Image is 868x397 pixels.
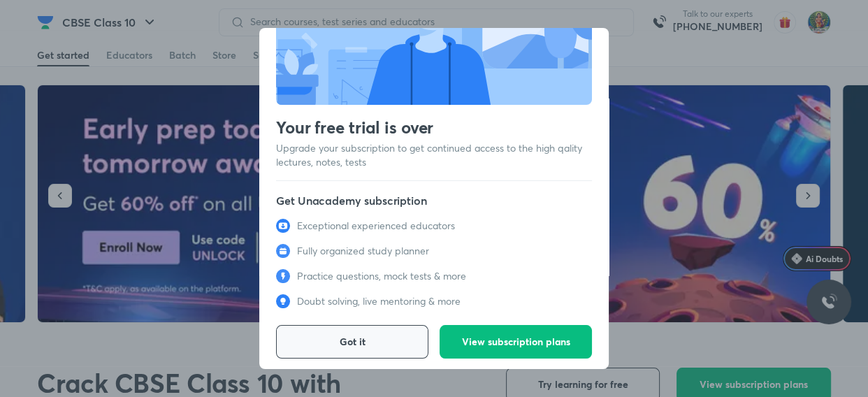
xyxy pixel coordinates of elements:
span: View subscription plans [462,335,570,349]
p: Exceptional experienced educators [297,219,455,233]
button: Got it [276,325,428,359]
p: Upgrade your subscription to get continued access to the high qality lectures, notes, tests [276,141,592,169]
span: Got it [340,335,366,349]
p: Fully organized study planner [297,244,429,258]
p: Practice questions, mock tests & more [297,269,466,283]
button: View subscription plans [440,325,592,359]
h3: Your free trial is over [276,116,592,138]
h5: Get Unacademy subscription [276,192,592,209]
p: Doubt solving, live mentoring & more [297,294,461,308]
